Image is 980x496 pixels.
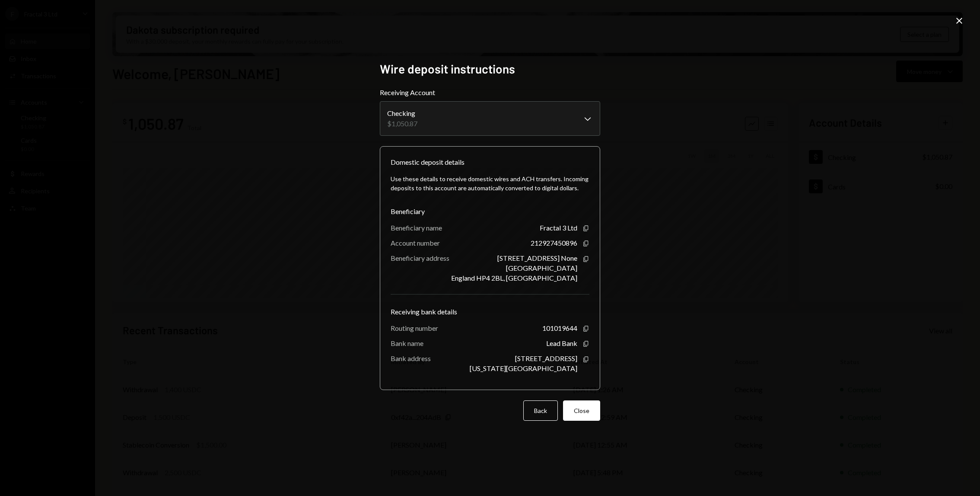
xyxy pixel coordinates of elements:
button: Back [523,400,558,421]
div: Use these details to receive domestic wires and ACH transfers. Incoming deposits to this account ... [391,174,589,192]
div: Beneficiary name [391,224,442,232]
h2: Wire deposit instructions [380,61,600,77]
div: [US_STATE][GEOGRAPHIC_DATA] [470,364,577,372]
div: 212927450896 [531,239,577,247]
div: England HP4 2BL, [GEOGRAPHIC_DATA] [451,274,577,282]
div: Domestic deposit details [391,157,465,167]
div: Lead Bank [546,339,577,347]
label: Receiving Account [380,87,600,98]
div: Beneficiary address [391,254,449,262]
div: Fractal 3 Ltd [540,224,577,232]
div: [STREET_ADDRESS] [515,354,577,362]
div: Routing number [391,324,438,332]
div: Account number [391,239,440,247]
div: [GEOGRAPHIC_DATA] [506,264,577,272]
div: Bank address [391,354,431,362]
button: Receiving Account [380,101,600,136]
div: Beneficiary [391,206,589,217]
div: Receiving bank details [391,307,589,317]
div: [STREET_ADDRESS] None [497,254,577,262]
button: Close [563,400,600,421]
div: 101019644 [542,324,577,332]
div: Bank name [391,339,423,347]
